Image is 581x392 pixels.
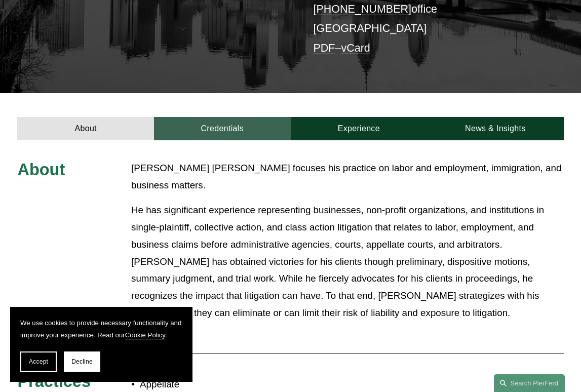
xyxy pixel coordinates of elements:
section: Cookie banner [10,307,192,382]
a: News & Insights [427,117,564,140]
a: Search this site [494,374,565,392]
a: [PHONE_NUMBER] [313,3,411,15]
span: Read More [138,329,564,340]
button: Decline [64,351,100,372]
a: Credentials [154,117,291,140]
span: Practices [17,372,91,390]
a: Experience [291,117,428,140]
span: About [17,161,65,179]
p: He has significant experience representing businesses, non-profit organizations, and institutions... [131,202,564,321]
button: Read More [131,322,564,348]
p: [PERSON_NAME] [PERSON_NAME] focuses his practice on labor and employment, immigration, and busine... [131,160,564,194]
a: Cookie Policy [125,331,165,339]
span: Accept [29,358,48,365]
a: vCard [341,42,370,54]
a: PDF [313,42,335,54]
a: About [17,117,154,140]
span: Decline [71,358,93,365]
p: We use cookies to provide necessary functionality and improve your experience. Read our . [20,317,182,341]
button: Accept [20,351,57,372]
